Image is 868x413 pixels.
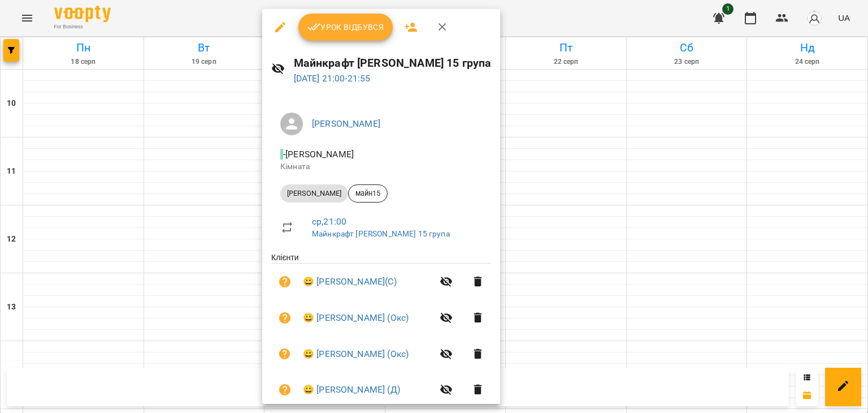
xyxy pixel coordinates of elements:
[303,383,400,397] a: 😀 [PERSON_NAME] (Д)
[280,161,482,173] p: Кімната
[349,188,387,199] span: майн15
[303,311,409,325] a: 😀 [PERSON_NAME] (Окс)
[348,184,388,203] div: майн15
[312,229,450,238] a: Майнкрафт [PERSON_NAME] 15 група
[280,149,356,160] span: - [PERSON_NAME]
[280,188,348,199] span: [PERSON_NAME]
[312,118,380,129] a: [PERSON_NAME]
[271,376,298,403] button: Візит ще не сплачено. Додати оплату?
[271,268,298,295] button: Візит ще не сплачено. Додати оплату?
[303,347,409,361] a: 😀 [PERSON_NAME] (Окс)
[312,216,346,227] a: ср , 21:00
[294,73,371,84] a: [DATE] 21:00-21:55
[271,304,298,332] button: Візит ще не сплачено. Додати оплату?
[271,341,298,368] button: Візит ще не сплачено. Додати оплату?
[294,54,492,72] h6: Майнкрафт [PERSON_NAME] 15 група
[307,20,384,34] span: Урок відбувся
[303,275,397,289] a: 😀 [PERSON_NAME](С)
[298,14,393,41] button: Урок відбувся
